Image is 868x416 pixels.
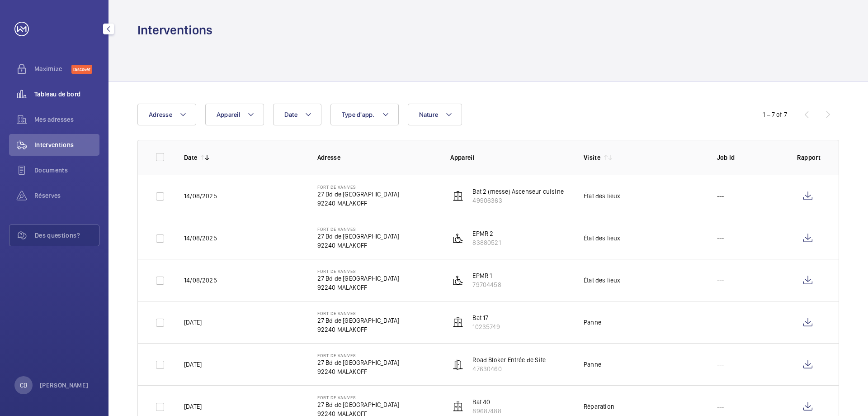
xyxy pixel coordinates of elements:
p: --- [717,191,724,201]
p: 83880521 [472,238,500,247]
span: Des questions? [35,231,99,240]
p: Fort de vanves [317,268,400,274]
span: Maximize [34,64,71,73]
button: Type d'app. [330,104,399,125]
p: Fort de vanves [317,311,400,316]
img: elevator.svg [453,401,463,412]
span: Type d'app. [342,111,375,118]
p: Bat 40 [472,397,501,406]
span: Tableau de bord [34,90,99,99]
p: 27 Bd de [GEOGRAPHIC_DATA] [317,400,400,409]
p: EPMR 2 [472,229,500,238]
p: 49906363 [472,196,564,205]
span: Discover [71,65,92,74]
p: 27 Bd de [GEOGRAPHIC_DATA] [317,274,400,283]
h1: Interventions [137,22,212,38]
img: platform_lift.svg [453,233,463,244]
img: elevator.svg [453,317,463,328]
p: EPMR 1 [472,271,501,280]
p: 92240 MALAKOFF [317,283,400,292]
p: 14/08/2025 [184,234,217,243]
p: 27 Bd de [GEOGRAPHIC_DATA] [317,358,400,367]
p: Bat 17 [472,313,500,322]
p: Rapport [797,153,821,162]
p: 89687488 [472,406,501,416]
img: automatic_door.svg [453,359,463,370]
div: État des lieux [584,191,621,201]
p: 27 Bd de [GEOGRAPHIC_DATA] [317,316,400,325]
p: 27 Bd de [GEOGRAPHIC_DATA] [317,232,400,241]
span: Appareil [217,111,240,118]
p: 27 Bd de [GEOGRAPHIC_DATA] [317,190,400,199]
p: Fort de vanves [317,226,400,232]
span: Date [284,111,297,118]
p: CB [20,381,27,390]
p: Road Bloker Entrée de Site [472,355,546,364]
p: 92240 MALAKOFF [317,241,400,250]
p: Adresse [317,153,436,162]
button: Nature [408,104,462,125]
p: 47630460 [472,364,546,373]
span: Mes adresses [34,115,99,124]
span: Réserves [34,191,99,200]
span: Interventions [34,140,99,149]
div: État des lieux [584,234,621,243]
button: Adresse [137,104,196,125]
div: Panne [584,360,601,369]
p: [DATE] [184,402,202,411]
p: Visite [584,153,600,162]
p: [DATE] [184,318,202,327]
p: Fort de vanves [317,184,400,190]
p: --- [717,402,724,411]
p: --- [717,276,724,285]
p: --- [717,318,724,327]
img: platform_lift.svg [453,275,463,286]
p: 92240 MALAKOFF [317,325,400,334]
div: 1 – 7 of 7 [763,110,787,119]
p: 14/08/2025 [184,276,217,285]
button: Date [273,104,321,125]
p: --- [717,234,724,243]
p: Fort de vanves [317,353,400,358]
div: Réparation [584,402,614,411]
p: [PERSON_NAME] [40,381,89,390]
img: elevator.svg [453,191,463,201]
p: Job Id [717,153,783,162]
p: 92240 MALAKOFF [317,367,400,376]
p: --- [717,360,724,369]
div: Panne [584,318,601,327]
p: Appareil [450,153,569,162]
button: Appareil [205,104,264,125]
span: Documents [34,166,99,175]
p: [DATE] [184,360,202,369]
p: 79704458 [472,280,501,289]
p: Fort de vanves [317,395,400,400]
p: Date [184,153,197,162]
div: État des lieux [584,276,621,285]
span: Adresse [149,111,172,118]
p: Bat 2 (messe) Ascenseur cuisine [472,187,564,196]
p: 10235749 [472,322,500,331]
p: 14/08/2025 [184,191,217,201]
p: 92240 MALAKOFF [317,199,400,208]
span: Nature [419,111,439,118]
